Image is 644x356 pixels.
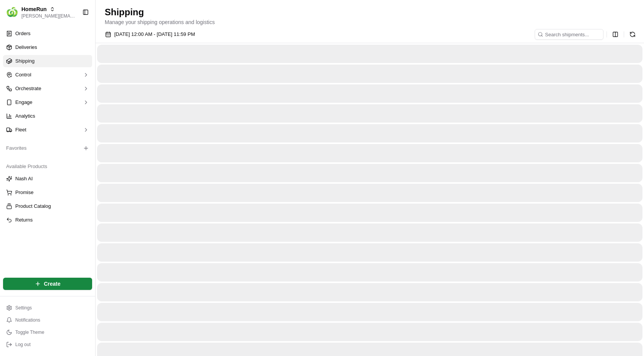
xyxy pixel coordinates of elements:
[3,110,92,122] a: Analytics
[15,71,31,78] span: Control
[6,203,89,210] a: Product Catalog
[3,83,92,95] button: Orchestrate
[6,175,89,182] a: Nash AI
[3,214,92,226] button: Returns
[3,55,92,67] a: Shipping
[6,6,18,18] img: HomeRun
[15,30,31,37] span: Orders
[114,31,195,38] span: [DATE] 12:00 AM - [DATE] 11:59 PM
[15,85,41,92] span: Orchestrate
[3,186,92,199] button: Promise
[3,327,92,338] button: Toggle Theme
[3,28,92,40] a: Orders
[3,41,92,53] a: Deliveries
[6,189,89,196] a: Promise
[15,126,26,133] span: Fleet
[3,124,92,136] button: Fleet
[102,29,198,40] button: [DATE] 12:00 AM - [DATE] 11:59 PM
[15,113,35,120] span: Analytics
[627,29,638,40] button: Refresh
[3,278,92,290] button: Create
[15,341,31,348] span: Log out
[3,160,92,173] div: Available Products
[15,217,33,223] span: Returns
[15,317,40,323] span: Notifications
[15,189,34,196] span: Promise
[3,96,92,108] button: Engage
[3,142,92,154] div: Favorites
[15,44,37,51] span: Deliveries
[15,175,33,182] span: Nash AI
[3,200,92,212] button: Product Catalog
[3,339,92,350] button: Log out
[3,303,92,313] button: Settings
[3,69,92,81] button: Control
[44,280,61,288] span: Create
[3,3,79,21] button: HomeRunHomeRun[PERSON_NAME][EMAIL_ADDRESS][DOMAIN_NAME]
[15,58,35,65] span: Shipping
[3,315,92,325] button: Notifications
[15,99,32,106] span: Engage
[21,13,76,19] button: [PERSON_NAME][EMAIL_ADDRESS][DOMAIN_NAME]
[535,29,603,40] input: Search shipments...
[3,173,92,185] button: Nash AI
[6,217,89,223] a: Returns
[15,305,32,311] span: Settings
[15,329,44,335] span: Toggle Theme
[105,18,635,26] p: Manage your shipping operations and logistics
[105,6,635,18] h1: Shipping
[15,203,51,210] span: Product Catalog
[21,5,47,13] button: HomeRun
